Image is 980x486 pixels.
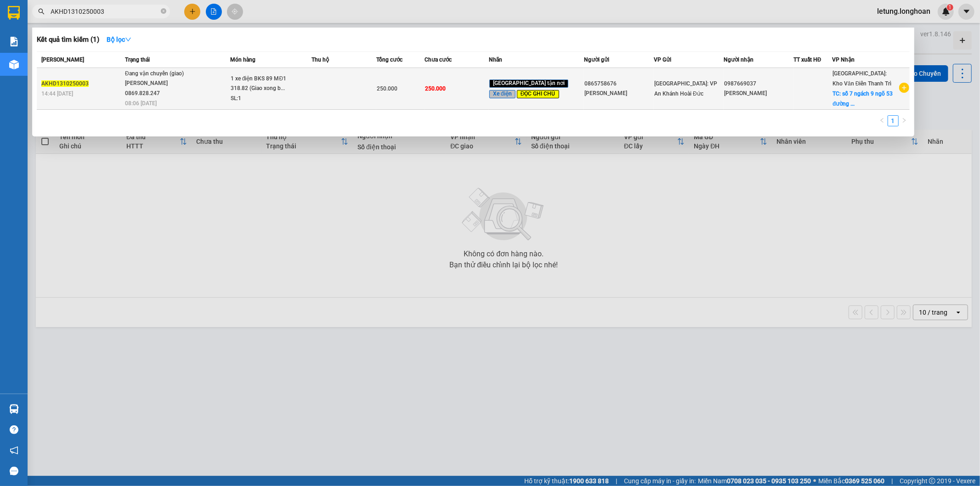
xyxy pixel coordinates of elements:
[125,79,194,98] div: [PERSON_NAME] 0869.828.247
[377,85,397,92] span: 250.000
[584,79,653,89] div: 0865758676
[425,85,446,92] span: 250.000
[9,404,19,414] img: warehouse-icon
[125,69,194,79] div: Đang vận chuyển (giao)
[654,57,671,63] span: VP Gửi
[793,57,821,63] span: TT xuất HĐ
[877,115,888,126] button: left
[899,115,910,126] li: Next Page
[51,6,159,17] input: Tìm tên, số ĐT hoặc mã đơn
[125,36,131,43] span: down
[10,446,18,455] span: notification
[489,79,568,88] span: [GEOGRAPHIC_DATA] tận nơi
[37,35,99,45] h3: Kết quả tìm kiếm ( 1 )
[899,115,910,126] button: right
[41,57,84,63] span: [PERSON_NAME]
[724,89,793,98] div: [PERSON_NAME]
[125,100,157,107] span: 08:06 [DATE]
[376,57,402,63] span: Tổng cước
[724,57,753,63] span: Người nhận
[888,116,898,126] a: 1
[833,70,891,87] span: [GEOGRAPHIC_DATA]: Kho Văn Điển Thanh Trì
[231,94,300,104] div: SL: 1
[107,36,131,43] strong: Bộ lọc
[161,8,166,14] span: close-circle
[9,37,19,46] img: solution-icon
[901,118,907,123] span: right
[9,60,19,69] img: warehouse-icon
[10,425,18,434] span: question-circle
[517,90,559,98] span: ĐỌC GHI CHÚ
[724,79,793,89] div: 0987669037
[41,80,89,87] span: AKHD1310250003
[654,80,717,97] span: [GEOGRAPHIC_DATA]: VP An Khánh Hoài Đức
[161,7,166,16] span: close-circle
[899,83,909,93] span: plus-circle
[312,57,329,63] span: Thu hộ
[99,32,139,47] button: Bộ lọcdown
[489,90,515,98] span: Xe điện
[877,115,888,126] li: Previous Page
[8,6,20,20] img: logo-vxr
[10,467,18,475] span: message
[584,57,609,63] span: Người gửi
[833,90,893,107] span: TC: số 7 ngách 9 ngõ 53 đường ...
[888,115,899,126] li: 1
[230,57,255,63] span: Món hàng
[425,57,452,63] span: Chưa cước
[489,57,502,63] span: Nhãn
[832,57,855,63] span: VP Nhận
[38,8,45,15] span: search
[879,118,885,123] span: left
[125,57,150,63] span: Trạng thái
[584,89,653,98] div: [PERSON_NAME]
[41,90,73,97] span: 14:44 [DATE]
[231,74,300,94] div: 1 xe điện BKS 89 MĐ1 318.82 (Giao xong b...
